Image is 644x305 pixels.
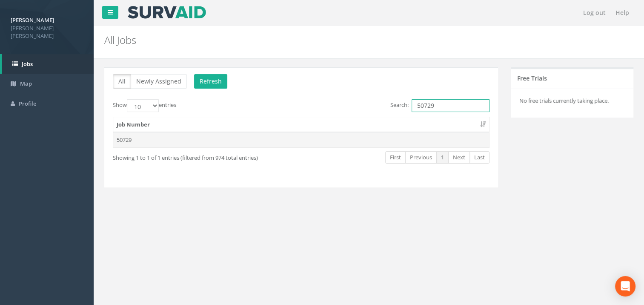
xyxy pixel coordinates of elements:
span: Jobs [22,60,33,68]
a: First [385,151,406,164]
strong: [PERSON_NAME] [11,16,54,24]
button: All [113,74,131,89]
input: Search: [412,99,489,112]
h2: All Jobs [104,35,543,46]
h5: Free Trials [517,75,547,81]
a: 1 [436,151,449,164]
span: Map [20,80,32,87]
span: [PERSON_NAME] [PERSON_NAME] [11,24,83,40]
label: Show entries [113,99,176,112]
span: Profile [19,100,36,107]
select: Showentries [127,99,159,112]
a: Last [469,151,489,164]
p: No free trials currently taking place. [519,97,625,105]
td: 50729 [113,132,489,147]
div: Showing 1 to 1 of 1 entries (filtered from 974 total entries) [113,150,262,162]
div: Open Intercom Messenger [615,276,635,296]
label: Search: [390,99,489,112]
a: Previous [405,151,437,164]
button: Newly Assigned [131,74,187,89]
th: Job Number: activate to sort column ascending [113,117,489,132]
a: Next [448,151,470,164]
a: Jobs [2,54,94,74]
a: [PERSON_NAME] [PERSON_NAME] [PERSON_NAME] [11,14,83,40]
button: Refresh [194,74,227,89]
